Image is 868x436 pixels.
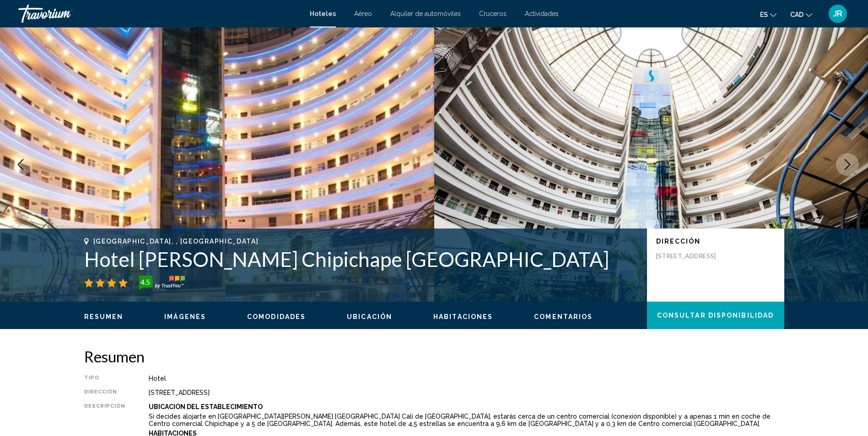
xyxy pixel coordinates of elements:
[149,413,784,427] p: Si decides alojarte en [GEOGRAPHIC_DATA][PERSON_NAME] [GEOGRAPHIC_DATA] Cali de [GEOGRAPHIC_DATA]...
[354,10,372,17] a: Aéreo
[84,347,784,366] h2: Resumen
[136,276,155,287] div: 4.5
[347,313,392,320] span: Ubicación
[433,313,493,321] button: Habitaciones
[84,247,638,271] h1: Hotel [PERSON_NAME] Chipichape [GEOGRAPHIC_DATA]
[390,10,461,17] a: Alquiler de automóviles
[433,313,493,320] span: Habitaciones
[149,403,263,410] b: Ubicación Del Establecimiento
[18,5,301,23] a: Travorium
[836,153,859,176] button: Next image
[534,313,593,320] span: Comentarios
[826,4,850,23] button: User Menu
[656,238,775,245] p: Dirección
[525,10,559,17] a: Actividades
[164,313,206,320] span: Imágenes
[149,375,784,382] div: Hotel
[833,9,842,18] span: JR
[84,389,126,396] div: Dirección
[9,153,32,176] button: Previous image
[790,8,812,21] button: Change currency
[247,313,306,320] span: Comodidades
[139,276,185,290] img: trustyou-badge-hor.svg
[479,10,507,17] a: Cruceros
[647,302,784,329] button: Consultar disponibilidad
[656,252,729,260] p: [STREET_ADDRESS]
[657,312,774,319] span: Consultar disponibilidad
[347,313,392,321] button: Ubicación
[164,313,206,321] button: Imágenes
[760,8,776,21] button: Change language
[84,313,124,320] span: Resumen
[760,11,768,18] span: es
[310,10,336,17] a: Hoteles
[534,313,593,321] button: Comentarios
[149,389,784,396] div: [STREET_ADDRESS]
[790,11,803,18] span: CAD
[93,238,259,245] span: [GEOGRAPHIC_DATA], , [GEOGRAPHIC_DATA]
[84,375,126,382] div: Tipo
[84,313,124,321] button: Resumen
[247,313,306,321] button: Comodidades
